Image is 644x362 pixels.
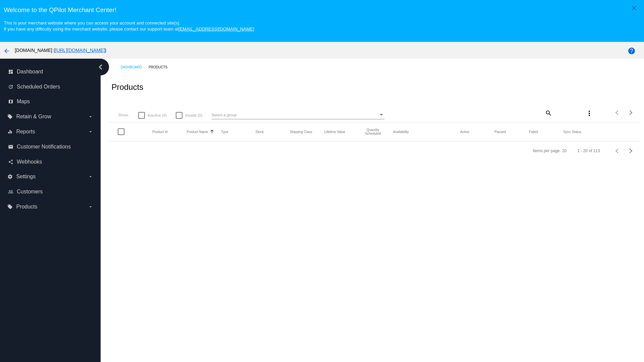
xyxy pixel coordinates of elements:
i: people_outline [8,189,13,194]
i: local_offer [7,204,13,209]
span: Dashboard [17,69,43,75]
span: Retain & Grow [16,114,51,120]
i: arrow_drop_down [88,114,93,119]
button: Change sorting for ProductType [221,130,228,134]
button: Change sorting for ShippingClass [290,130,312,134]
h2: Products [111,82,143,92]
a: [URL][DOMAIN_NAME] [55,48,105,53]
mat-icon: search [544,108,552,118]
i: chevron_left [95,62,106,72]
span: Maps [17,99,30,105]
span: Products [16,204,37,210]
a: Dashboard [120,62,149,72]
button: Change sorting for StockLevel [256,130,264,134]
span: Reports [16,129,35,135]
button: Previous page [611,144,624,158]
mat-icon: more_vert [585,109,593,117]
span: Customers [17,189,43,195]
span: [DOMAIN_NAME] ( ) [15,48,106,53]
button: Previous page [611,106,624,119]
span: Select a group [212,113,237,117]
div: 20 [562,148,567,153]
span: Scheduled Orders [17,84,60,90]
button: Next page [624,144,638,158]
i: arrow_drop_down [88,204,93,209]
a: map Maps [8,96,93,107]
h3: Welcome to the QPilot Merchant Center! [4,6,640,14]
i: update [8,84,13,89]
button: Change sorting for QuantityScheduled [359,128,387,135]
i: equalizer [7,129,13,134]
i: local_offer [7,114,13,119]
i: arrow_drop_down [88,129,93,134]
div: 1 - 20 of 113 [577,148,600,153]
span: Invalid (0) [185,111,202,119]
button: Change sorting for ExternalId [152,130,168,134]
span: Customer Notifications [17,144,71,150]
a: share Webhooks [8,157,93,167]
button: Change sorting for LifetimeValue [324,130,345,134]
mat-icon: help [628,47,636,55]
i: email [8,144,13,149]
a: people_outline Customers [8,186,93,197]
button: Change sorting for ProductName [187,130,208,134]
span: Show: [118,113,129,117]
a: Products [149,62,173,72]
div: Items per page: [533,148,560,153]
span: Webhooks [17,159,42,165]
span: Inactive (0) [148,111,167,119]
button: Next page [624,106,638,119]
a: update Scheduled Orders [8,81,93,92]
i: arrow_drop_down [88,174,93,179]
a: email Customer Notifications [8,141,93,152]
i: share [8,159,13,165]
i: map [8,99,13,104]
mat-header-cell: Availability [393,130,460,134]
a: dashboard Dashboard [8,66,93,77]
button: Change sorting for TotalQuantityScheduledPaused [494,130,506,134]
a: [EMAIL_ADDRESS][DOMAIN_NAME] [178,26,254,32]
small: This is your merchant website where you can access your account and connected site(s). If you hav... [4,20,254,32]
mat-icon: close [630,4,638,12]
button: Change sorting for TotalQuantityScheduledActive [460,130,469,134]
i: dashboard [8,69,13,74]
i: settings [7,174,13,179]
mat-select: Select a group [212,111,384,119]
button: Change sorting for TotalQuantityFailed [529,130,538,134]
span: Settings [16,174,36,180]
button: Change sorting for ValidationErrorCode [563,130,581,134]
mat-icon: arrow_back [3,47,11,55]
